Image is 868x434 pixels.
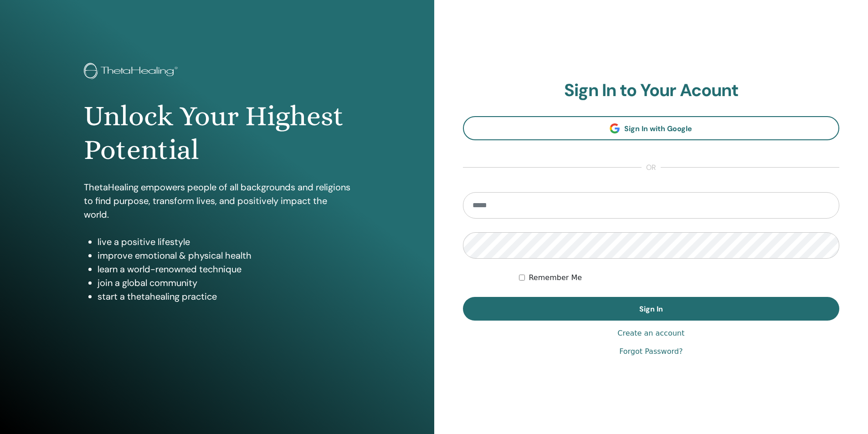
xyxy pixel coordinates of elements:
[639,304,663,314] span: Sign In
[529,272,582,283] label: Remember Me
[463,116,840,140] a: Sign In with Google
[519,272,839,283] div: Keep me authenticated indefinitely or until I manually logout
[619,346,683,357] a: Forgot Password?
[98,276,350,290] li: join a global community
[624,124,692,133] span: Sign In with Google
[84,180,350,221] p: ThetaHealing empowers people of all backgrounds and religions to find purpose, transform lives, a...
[98,235,350,249] li: live a positive lifestyle
[98,249,350,262] li: improve emotional & physical health
[98,262,350,276] li: learn a world-renowned technique
[617,328,684,339] a: Create an account
[642,162,661,173] span: or
[98,290,350,303] li: start a thetahealing practice
[463,297,840,321] button: Sign In
[463,80,840,101] h2: Sign In to Your Acount
[84,99,350,167] h1: Unlock Your Highest Potential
